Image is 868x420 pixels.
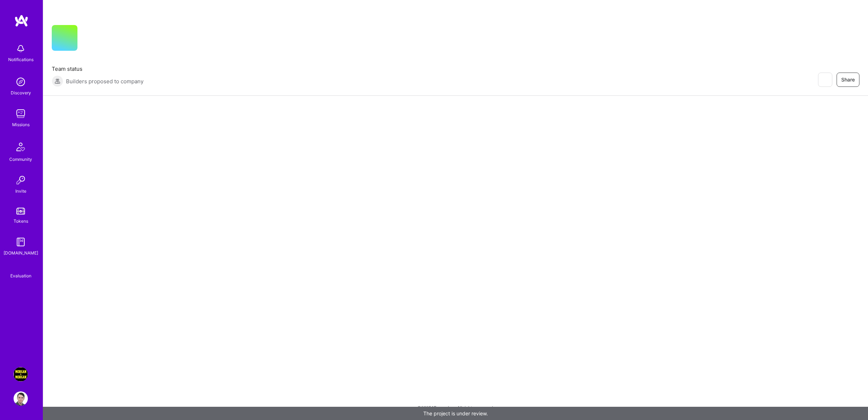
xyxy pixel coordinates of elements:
[14,235,28,249] img: guide book
[12,138,29,155] img: Community
[14,173,28,187] img: Invite
[12,391,30,406] a: User Avatar
[86,36,92,42] i: icon CompanyGray
[52,75,63,87] img: Builders proposed to company
[14,367,28,381] img: Morgan & Morgan Case Value Prediction Tool
[837,73,859,87] button: Share
[43,407,868,420] div: The project is under review.
[12,121,30,128] div: Missions
[4,249,38,257] div: [DOMAIN_NAME]
[52,65,143,73] span: Team status
[14,107,28,121] img: teamwork
[841,76,855,83] span: Share
[8,56,34,63] div: Notifications
[14,41,28,56] img: bell
[14,391,28,406] img: User Avatar
[16,208,25,214] img: tokens
[14,14,29,27] img: logo
[14,75,28,89] img: discovery
[15,187,26,195] div: Invite
[12,367,30,381] a: Morgan & Morgan Case Value Prediction Tool
[18,267,24,272] i: icon SelectionTeam
[66,78,143,85] span: Builders proposed to company
[822,77,828,83] i: icon EyeClosed
[14,217,28,225] div: Tokens
[10,272,31,280] div: Evaluation
[9,155,32,163] div: Community
[11,89,31,97] div: Discovery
